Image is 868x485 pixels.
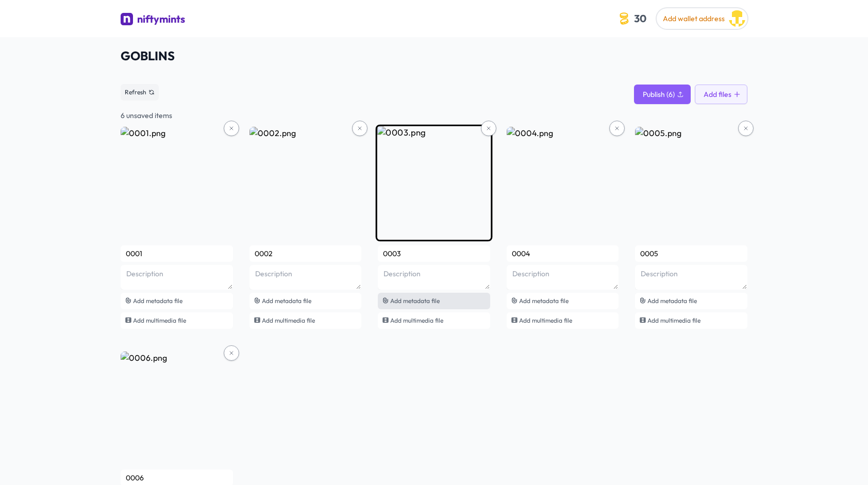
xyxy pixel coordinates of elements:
[647,297,697,305] span: Add metadata file
[643,89,675,99] span: Publish (6)
[121,84,159,101] button: Refresh
[729,10,745,27] img: Dik Pik
[125,88,146,96] span: Refresh
[249,245,362,262] input: Name (0002)
[121,47,747,64] span: GOBLINS
[121,110,747,121] div: 6 unsaved items
[121,352,233,464] img: 0006.png
[635,127,747,239] img: 0005.png
[635,245,747,262] input: Name (0005)
[121,127,233,239] img: 0001.png
[137,12,185,26] div: niftymints
[519,316,572,324] span: Add multimedia file
[390,297,440,305] span: Add metadata file
[262,316,315,324] span: Add multimedia file
[632,10,648,26] span: 30
[121,12,185,29] a: niftymints
[614,8,653,28] button: 30
[376,125,492,241] img: 0003.png
[133,297,182,305] span: Add metadata file
[378,245,490,262] input: Name (0003)
[663,14,725,23] span: Add wallet address
[262,297,311,305] span: Add metadata file
[249,127,362,239] img: 0002.png
[616,10,632,26] img: coin-icon.3a8a4044.svg
[634,85,691,104] button: Publish (6)
[657,8,747,29] button: Add wallet address
[695,85,747,104] button: Add files
[121,13,133,25] img: niftymints logo
[133,316,186,324] span: Add multimedia file
[121,245,233,262] input: Name (0001)
[390,316,443,324] span: Add multimedia file
[647,316,700,324] span: Add multimedia file
[519,297,569,305] span: Add metadata file
[507,127,619,239] img: 0004.png
[507,245,619,262] input: Name (0004)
